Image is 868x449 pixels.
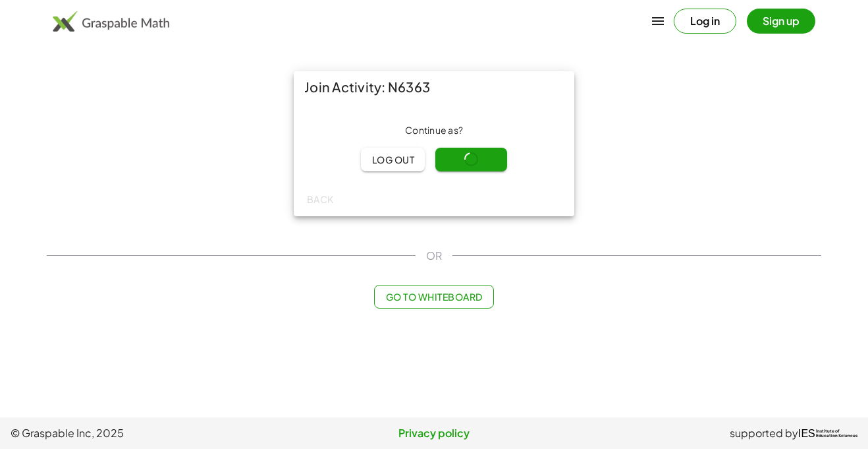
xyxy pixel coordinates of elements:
button: Go to Whiteboard [374,285,493,309]
button: Sign up [747,9,815,34]
div: Join Activity: N6363 [294,71,574,103]
a: Privacy policy [293,425,576,441]
a: IESInstitute ofEducation Sciences [798,425,857,441]
button: Log in [674,9,736,34]
span: © Graspable Inc, 2025 [11,425,293,441]
button: Log out [361,148,425,171]
span: Go to Whiteboard [385,291,482,303]
span: OR [426,248,442,264]
div: Continue as ? [304,124,564,137]
span: IES [798,427,815,440]
span: Institute of Education Sciences [816,429,857,438]
span: Log out [371,154,414,165]
span: supported by [730,425,798,441]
